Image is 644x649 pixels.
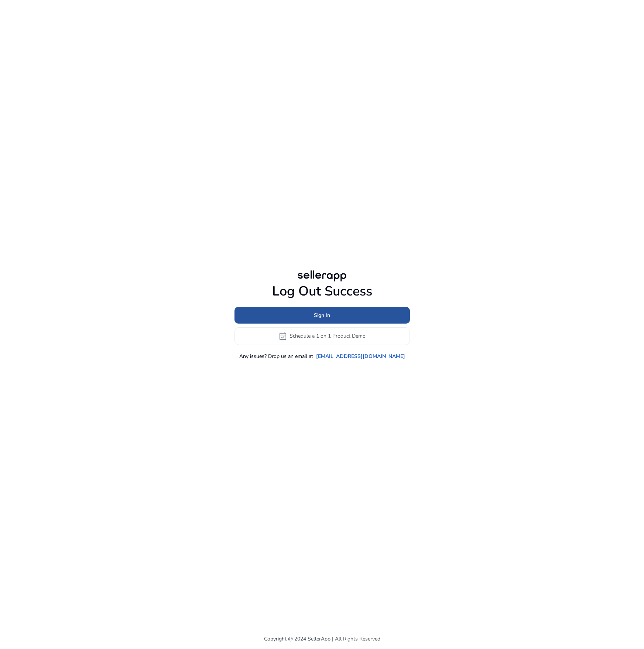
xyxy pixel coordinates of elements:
[234,327,410,345] button: event_availableSchedule a 1 on 1 Product Demo
[278,332,287,341] span: event_available
[234,307,410,324] button: Sign In
[234,283,410,299] h1: Log Out Success
[239,352,313,360] p: Any issues? Drop us an email at
[316,352,405,360] a: [EMAIL_ADDRESS][DOMAIN_NAME]
[314,311,330,319] span: Sign In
